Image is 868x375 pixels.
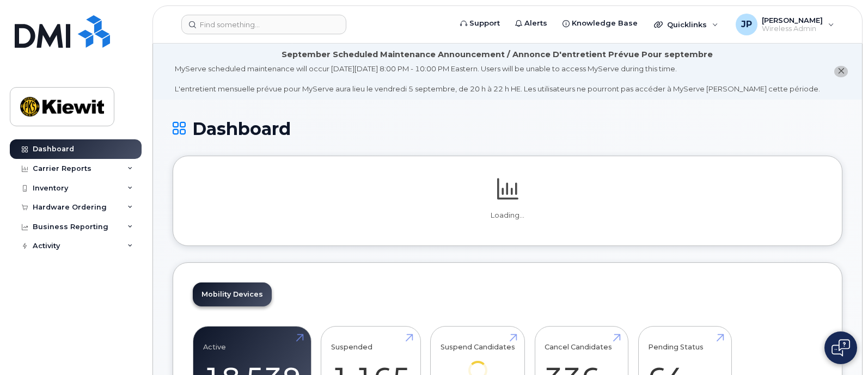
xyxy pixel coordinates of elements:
[282,49,713,60] div: September Scheduled Maintenance Announcement / Annonce D'entretient Prévue Pour septembre
[193,211,822,220] p: Loading...
[832,339,850,356] img: Open chat
[834,66,848,77] button: close notification
[193,282,272,306] a: Mobility Devices
[173,119,842,138] h1: Dashboard
[175,64,820,94] div: MyServe scheduled maintenance will occur [DATE][DATE] 8:00 PM - 10:00 PM Eastern. Users will be u...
